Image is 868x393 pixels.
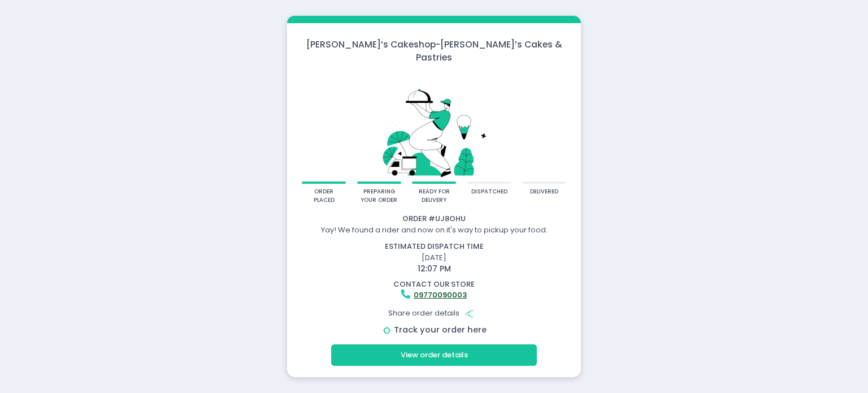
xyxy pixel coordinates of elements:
div: preparing your order [361,188,397,204]
div: delivered [530,188,558,196]
div: contact our store [289,279,579,290]
div: dispatched [471,188,507,196]
div: ready for delivery [416,188,453,204]
span: 12:07 PM [418,263,451,274]
div: [PERSON_NAME]’s Cakeshop - [PERSON_NAME]’s Cakes & Pastries [287,38,581,64]
div: Share order details [289,303,579,324]
div: [DATE] [282,241,587,275]
a: Track your order here [394,324,487,335]
button: View order details [331,344,537,366]
img: talkie [302,72,566,182]
a: 09770090003 [414,290,467,300]
div: Yay! We found a rider and now on it's way to pickup your food. [289,224,579,236]
div: Order # UJ8OHU [289,213,579,224]
div: order placed [306,188,342,204]
div: estimated dispatch time [289,241,579,252]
